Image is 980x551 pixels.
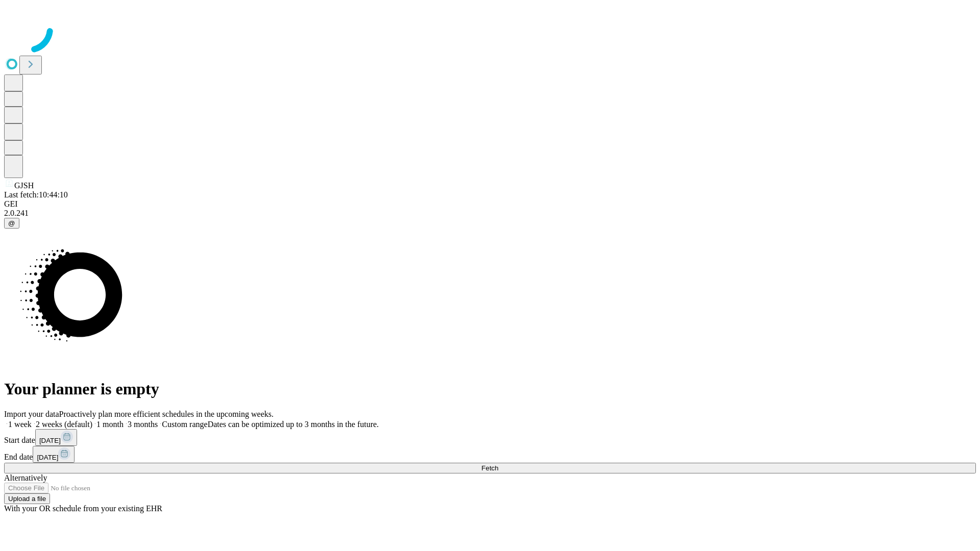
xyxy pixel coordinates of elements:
[128,420,158,429] span: 3 months
[4,380,976,398] h1: Your planner is empty
[208,420,379,429] span: Dates can be optimized up to 3 months in the future.
[4,473,47,482] span: Alternatively
[33,446,75,463] button: [DATE]
[4,209,976,218] div: 2.0.241
[36,420,92,429] span: 2 weeks (default)
[4,410,59,418] span: Import your data
[4,199,976,209] div: GEI
[59,410,274,418] span: Proactively plan more efficient schedules in the upcoming weeks.
[481,464,498,472] span: Fetch
[4,493,50,504] button: Upload a file
[96,420,124,429] span: 1 month
[14,181,34,190] span: GJSH
[4,190,68,199] span: Last fetch: 10:44:10
[35,429,77,446] button: [DATE]
[39,437,61,444] span: [DATE]
[8,219,15,227] span: @
[37,454,58,461] span: [DATE]
[8,420,32,429] span: 1 week
[162,420,207,429] span: Custom range
[4,463,976,473] button: Fetch
[4,218,19,229] button: @
[4,446,976,463] div: End date
[4,429,976,446] div: Start date
[4,504,162,513] span: With your OR schedule from your existing EHR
